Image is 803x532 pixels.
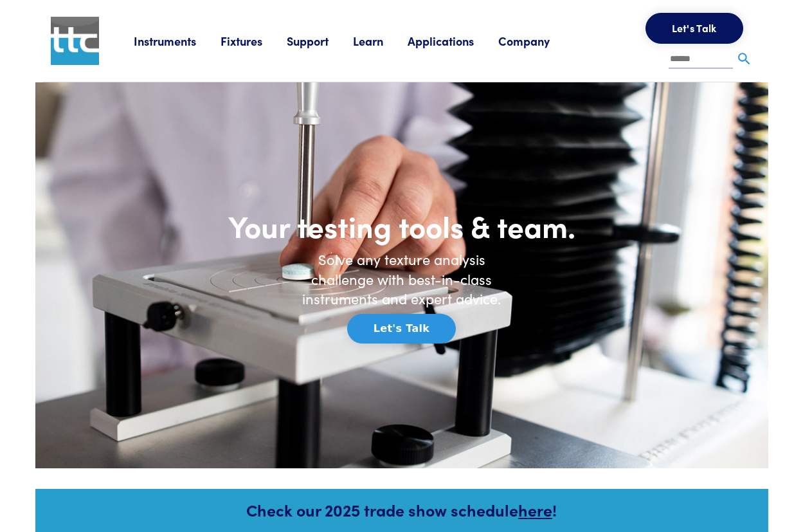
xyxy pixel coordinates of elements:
[353,33,408,49] a: Learn
[183,207,620,244] h1: Your testing tools & team.
[518,499,552,521] a: here
[287,33,353,49] a: Support
[53,499,751,521] h5: Check our 2025 trade show schedule !
[347,314,456,344] button: Let's Talk
[134,33,221,49] a: Instruments
[645,13,743,44] button: Let's Talk
[51,17,99,65] img: ttc_logo_1x1_v1.0.png
[221,33,287,49] a: Fixtures
[498,33,574,49] a: Company
[408,33,498,49] a: Applications
[293,250,511,309] h6: Solve any texture analysis challenge with best-in-class instruments and expert advice.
